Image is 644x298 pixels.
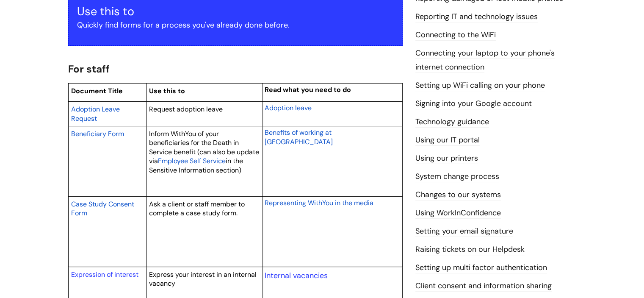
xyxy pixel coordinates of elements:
a: Representing WithYou in the media [265,198,373,208]
a: Setting your email signature [415,226,513,237]
a: Reporting IT and technology issues [415,11,538,22]
a: Client consent and information sharing [415,281,552,292]
span: Inform WithYou of your beneficiaries for the Death in Service benefit (can also be update via [149,129,259,166]
a: Benefits of working at [GEOGRAPHIC_DATA] [265,127,333,147]
span: Request adoption leave [149,105,223,114]
span: in the Sensitive Information section) [149,156,243,175]
a: Signing into your Google account [415,98,532,109]
span: Adoption Leave Request [71,105,120,123]
a: Expression of interest [71,270,138,279]
span: For staff [68,62,110,75]
span: Case Study Consent Form [71,200,134,218]
span: Ask a client or staff member to complete a case study form. [149,200,245,218]
a: Beneficiary Form [71,128,124,139]
a: Case Study Consent Form [71,199,134,218]
a: Using our printers [415,153,478,164]
a: Connecting to the WiFi [415,30,496,41]
a: Using our IT portal [415,135,480,146]
span: Adoption leave [265,103,312,112]
a: Technology guidance [415,117,489,128]
span: Express your interest in an internal vacancy [149,270,257,288]
a: Connecting your laptop to your phone's internet connection [415,48,555,72]
a: Employee Self Service [158,156,226,166]
a: Raising tickets on our Helpdesk [415,244,525,255]
a: System change process [415,171,499,182]
p: Quickly find forms for a process you've already done before. [77,18,394,32]
a: Setting up multi factor authentication [415,262,547,273]
a: Using WorkInConfidence [415,208,501,219]
h3: Use this to [77,5,394,18]
span: Employee Self Service [158,156,226,165]
span: Benefits of working at [GEOGRAPHIC_DATA] [265,128,333,146]
span: Document Title [71,86,123,95]
span: Use this to [149,86,185,95]
span: Read what you need to do [265,85,351,94]
span: Representing WithYou in the media [265,198,373,207]
span: Beneficiary Form [71,129,124,138]
a: Changes to our systems [415,189,501,201]
a: Setting up WiFi calling on your phone [415,80,545,91]
a: Adoption Leave Request [71,104,120,123]
a: Adoption leave [265,103,312,113]
a: Internal vacancies [265,270,328,281]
